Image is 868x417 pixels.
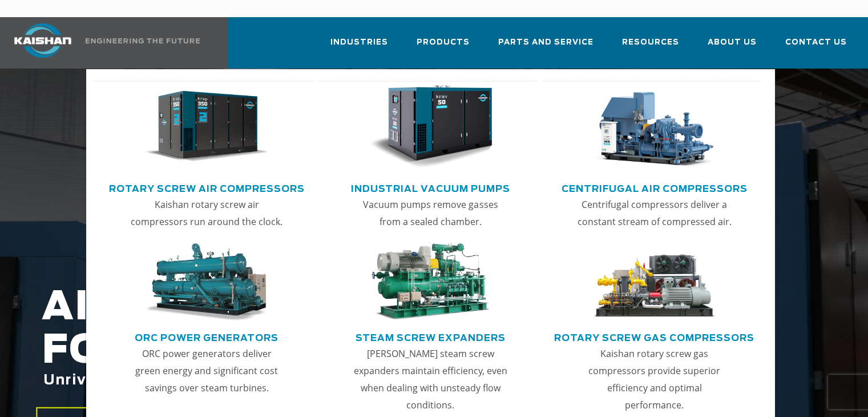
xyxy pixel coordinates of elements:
a: ORC Power Generators [135,328,278,345]
span: Industries [330,36,388,49]
a: Steam Screw Expanders [356,328,506,345]
a: Products [417,27,470,66]
a: Centrifugal Air Compressors [562,179,748,196]
span: Parts and Service [498,36,594,49]
img: thumb-Centrifugal-Air-Compressors [592,85,716,169]
a: About Us [708,27,757,66]
span: About Us [708,36,757,49]
img: Engineering the future [86,38,200,43]
img: thumb-Rotary-Screw-Gas-Compressors [592,243,716,320]
a: Rotary Screw Air Compressors [109,179,305,196]
a: Industrial Vacuum Pumps [351,179,510,196]
span: Contact Us [785,36,847,49]
a: Resources [622,27,679,66]
span: Unrivaled performance with up to 35% energy cost savings. [43,374,532,387]
a: Parts and Service [498,27,594,66]
span: Resources [622,36,679,49]
a: Rotary Screw Gas Compressors [554,328,754,345]
a: Contact Us [785,27,847,66]
p: Kaishan rotary screw gas compressors provide superior efficiency and optimal performance. [578,345,732,414]
a: Industries [330,27,388,66]
p: [PERSON_NAME] steam screw expanders maintain efficiency, even when dealing with unsteady flow con... [353,345,507,414]
img: thumb-Rotary-Screw-Air-Compressors [144,85,268,169]
p: ORC power generators deliver green energy and significant cost savings over steam turbines. [130,345,284,396]
span: Products [417,36,470,49]
img: thumb-Steam-Screw-Expanders [369,243,492,320]
p: Kaishan rotary screw air compressors run around the clock. [130,196,284,230]
p: Vacuum pumps remove gasses from a sealed chamber. [353,196,507,230]
p: Centrifugal compressors deliver a constant stream of compressed air. [578,196,732,230]
img: thumb-Industrial-Vacuum-Pumps [369,85,492,169]
img: thumb-ORC-Power-Generators [144,243,268,320]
